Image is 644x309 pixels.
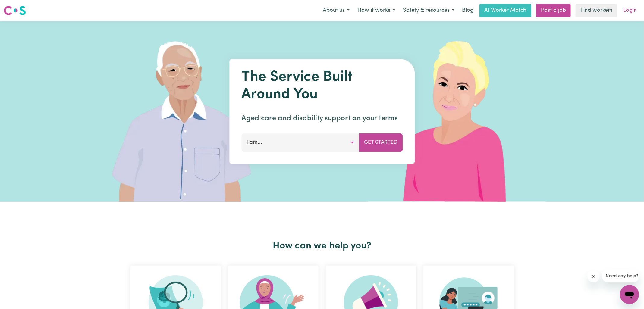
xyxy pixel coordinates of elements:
h2: How can we help you? [127,240,517,252]
p: Aged care and disability support on your terms [241,113,403,124]
a: Login [620,4,640,17]
a: Careseekers logo [4,4,26,17]
button: Safety & resources [399,4,458,17]
a: Blog [458,4,477,17]
button: About us [319,4,353,17]
button: How it works [353,4,399,17]
h1: The Service Built Around You [241,69,403,103]
iframe: Close message [588,270,600,282]
img: Careseekers logo [4,5,26,16]
iframe: Button to launch messaging window [620,285,639,304]
iframe: Message from company [602,269,639,282]
a: Post a job [536,4,571,17]
a: Find workers [576,4,617,17]
button: I am... [241,133,359,151]
a: AI Worker Match [479,4,531,17]
button: Get Started [359,133,403,151]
